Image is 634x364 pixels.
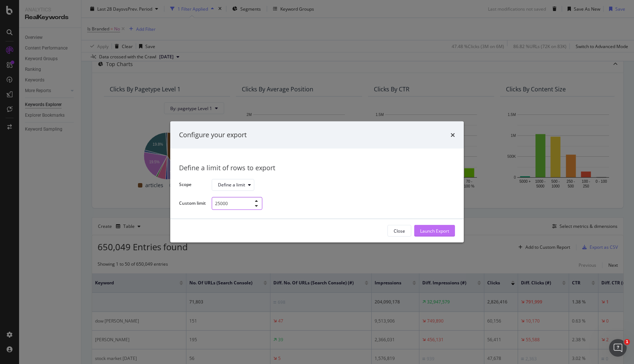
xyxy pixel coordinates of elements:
div: Define a limit of rows to export [179,163,455,173]
button: Close [387,225,411,237]
div: Define a limit [218,183,245,187]
button: Launch Export [414,225,455,237]
span: 1 [624,339,630,345]
div: Launch Export [420,228,449,234]
div: Close [394,228,405,234]
iframe: Intercom live chat [609,339,627,357]
div: modal [170,121,464,243]
div: Configure your export [179,130,247,140]
button: Define a limit [212,179,254,191]
div: times [451,130,455,140]
label: Scope [179,181,206,189]
label: Custom limit [179,200,206,208]
input: Example: 1000 [212,197,262,210]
